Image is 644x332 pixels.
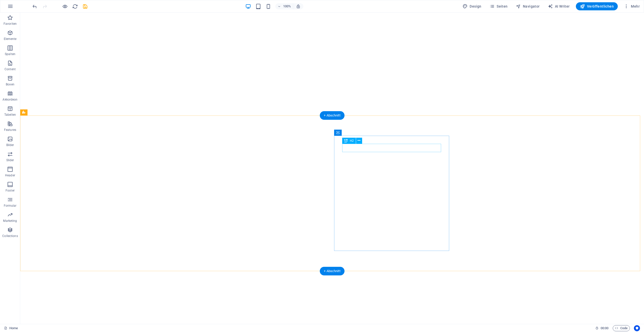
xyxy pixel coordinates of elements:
span: Navigator [516,4,540,9]
button: Mehr [622,2,642,10]
p: Header [5,173,15,177]
span: Mehr [624,4,640,9]
p: Akkordeon [3,98,17,102]
button: Code [613,325,630,331]
p: Formular [4,204,17,208]
div: + Abschnitt [320,267,344,275]
span: : [604,326,605,330]
h6: 100% [283,3,291,9]
span: AI Writer [548,4,570,9]
p: Footer [6,188,15,193]
button: Design [461,2,484,10]
p: Features [4,128,16,132]
p: Tabellen [4,113,16,117]
p: Bilder [6,143,14,147]
button: AI Writer [546,2,572,10]
span: Veröffentlichen [580,4,614,9]
i: Save (Ctrl+S) [82,4,88,9]
span: Seiten [490,4,508,9]
button: save [82,3,88,9]
button: Veröffentlichen [576,2,618,10]
button: Usercentrics [634,325,640,331]
button: Seiten [488,2,510,10]
button: 100% [275,3,293,9]
button: Klicke hier, um den Vorschau-Modus zu verlassen [62,3,68,9]
p: Spalten [5,52,15,56]
p: Marketing [3,219,17,223]
p: Favoriten [4,22,17,26]
i: Rückgängig: Ausrichtung ändern (Strg+Z) [32,4,38,9]
span: Code [615,325,628,331]
span: 00 00 [601,325,608,331]
span: Design [463,4,481,9]
button: undo [32,3,38,9]
p: Slider [6,158,14,162]
button: reload [72,3,78,9]
a: Klick, um Auswahl aufzuheben. Doppelklick öffnet Seitenverwaltung [4,325,18,331]
i: Seite neu laden [72,4,78,9]
span: H2 [350,139,354,142]
p: Content [5,67,16,71]
div: + Abschnitt [320,111,344,120]
i: Bei Größenänderung Zoomstufe automatisch an das gewählte Gerät anpassen. [296,4,301,9]
p: Collections [2,234,18,238]
button: Navigator [514,2,542,10]
p: Boxen [6,82,14,86]
p: Elemente [4,37,17,41]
